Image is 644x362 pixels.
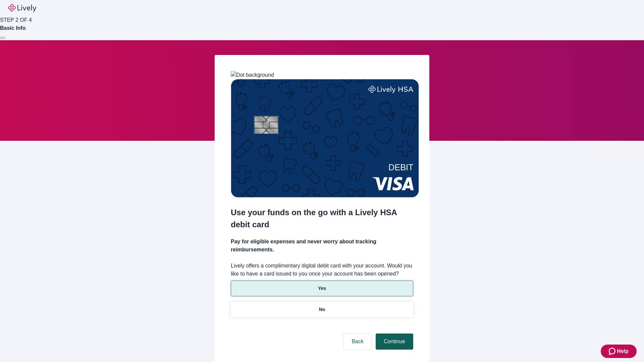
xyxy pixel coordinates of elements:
[318,285,326,292] p: Yes
[609,347,617,355] svg: Zendesk support icon
[231,302,413,317] button: No
[376,334,413,350] button: Continue
[231,281,413,296] button: Yes
[8,4,36,12] img: Lively
[343,334,372,350] button: Back
[617,347,629,355] span: Help
[231,238,413,254] h4: Pay for eligible expenses and never worry about tracking reimbursements.
[231,79,419,197] img: Debit card
[319,306,325,313] p: No
[231,71,274,79] img: Dot background
[231,206,413,231] h2: Use your funds on the go with a Lively HSA debit card
[601,345,637,358] button: Zendesk support iconHelp
[231,262,413,278] label: Lively offers a complimentary digital debit card with your account. Would you like to have a card...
